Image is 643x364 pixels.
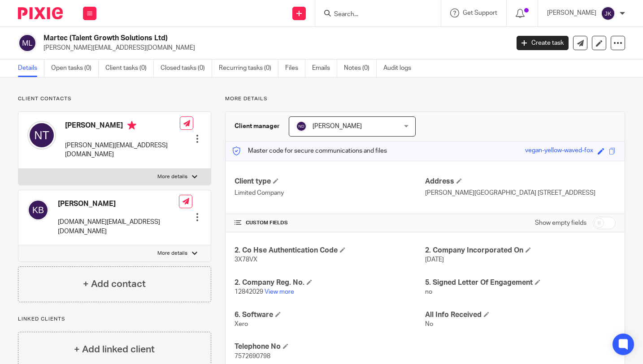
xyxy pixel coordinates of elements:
span: 3X78VX [235,257,257,263]
img: svg%3E [27,199,49,221]
label: Show empty fields [535,218,587,227]
p: More details [157,250,187,257]
h4: + Add contact [83,277,146,291]
span: 12842029 [235,289,263,295]
span: Get Support [463,10,497,16]
span: Xero [235,321,248,327]
a: Create task [517,36,569,50]
p: More details [157,173,187,180]
h4: 5. Signed Letter Of Engagement [425,278,616,287]
a: Open tasks (0) [51,60,99,77]
img: svg%3E [27,121,56,150]
p: [PERSON_NAME] [547,9,596,17]
p: Client contacts [18,95,211,103]
p: Master code for secure communications and files [232,146,387,155]
i: Primary [127,121,136,130]
h4: Client type [235,177,425,186]
a: Files [285,60,305,77]
p: More details [225,95,625,103]
a: Details [18,60,44,77]
a: Audit logs [383,60,418,77]
div: vegan-yellow-waved-fox [525,146,593,156]
h4: + Add linked client [74,343,155,356]
p: [DOMAIN_NAME][EMAIL_ADDRESS][DOMAIN_NAME] [58,218,179,236]
span: 7572690798 [235,353,270,360]
h2: Martec (Talent Growth Solutions Ltd) [43,34,411,43]
span: [DATE] [425,257,444,263]
a: Client tasks (0) [105,60,154,77]
h4: All Info Received [425,310,616,320]
h3: Client manager [235,122,280,131]
a: Recurring tasks (0) [219,60,278,77]
span: [PERSON_NAME] [313,123,362,129]
span: No [425,321,433,327]
a: Emails [312,60,337,77]
h4: Telephone No [235,342,425,351]
h4: 6. Software [235,310,425,320]
h4: Address [425,177,616,186]
h4: 2. Company Incorporated On [425,246,616,255]
h4: [PERSON_NAME] [58,199,179,209]
p: Limited Company [235,188,425,197]
h4: 2. Company Reg. No. [235,278,425,287]
input: Search [333,11,414,19]
h4: 2. Co Hse Authentication Code [235,246,425,255]
a: View more [265,289,294,295]
a: Notes (0) [344,60,377,77]
p: [PERSON_NAME][GEOGRAPHIC_DATA] [STREET_ADDRESS] [425,188,616,197]
img: svg%3E [18,34,37,52]
img: svg%3E [601,6,615,21]
img: svg%3E [296,121,307,132]
p: [PERSON_NAME][EMAIL_ADDRESS][DOMAIN_NAME] [43,43,503,52]
p: [PERSON_NAME][EMAIL_ADDRESS][DOMAIN_NAME] [65,141,180,159]
span: no [425,289,432,295]
h4: [PERSON_NAME] [65,121,180,132]
h4: CUSTOM FIELDS [235,219,425,227]
p: Linked clients [18,316,211,323]
img: Pixie [18,7,63,19]
a: Closed tasks (0) [161,60,212,77]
